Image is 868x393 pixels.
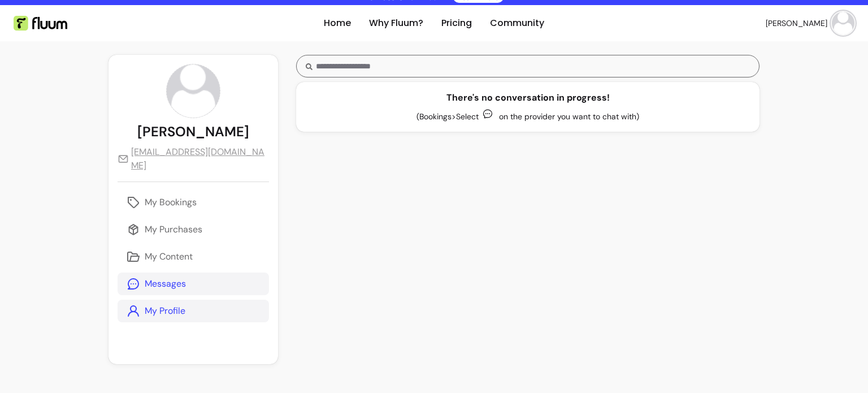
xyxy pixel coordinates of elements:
[145,277,186,291] p: Messages
[167,64,220,118] img: avatar
[369,16,423,30] a: Why Fluum?
[324,16,351,30] a: Home
[416,111,479,122] span: (Bookings > Select
[137,123,249,141] p: [PERSON_NAME]
[499,111,639,122] span: on the provider you want to chat with)
[118,245,269,268] a: My Content
[766,12,854,34] button: avatar[PERSON_NAME]
[313,61,750,72] input: Search conversation
[118,273,269,295] a: Messages
[145,223,202,236] p: My Purchases
[145,250,193,264] p: My Content
[118,145,269,172] a: [EMAIL_ADDRESS][DOMAIN_NAME]
[766,18,827,29] span: [PERSON_NAME]
[14,16,67,31] img: Fluum Logo
[441,16,472,30] a: Pricing
[145,304,185,318] p: My Profile
[118,218,269,241] a: My Purchases
[446,91,610,105] div: There's no conversation in progress!
[490,16,544,30] a: Community
[118,191,269,214] a: My Bookings
[832,12,854,34] img: avatar
[118,300,269,322] a: My Profile
[145,196,197,209] p: My Bookings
